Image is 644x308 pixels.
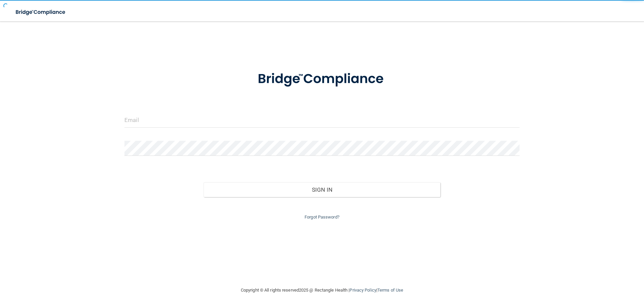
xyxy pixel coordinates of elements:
a: Terms of Use [377,288,403,293]
div: Copyright © All rights reserved 2025 @ Rectangle Health | | [200,280,444,301]
a: Forgot Password? [305,214,339,220]
input: Email [124,113,520,128]
button: Sign In [204,182,441,197]
img: bridge_compliance_login_screen.278c3ca4.svg [10,5,72,19]
img: bridge_compliance_login_screen.278c3ca4.svg [244,62,400,97]
a: Privacy Policy [350,288,376,293]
